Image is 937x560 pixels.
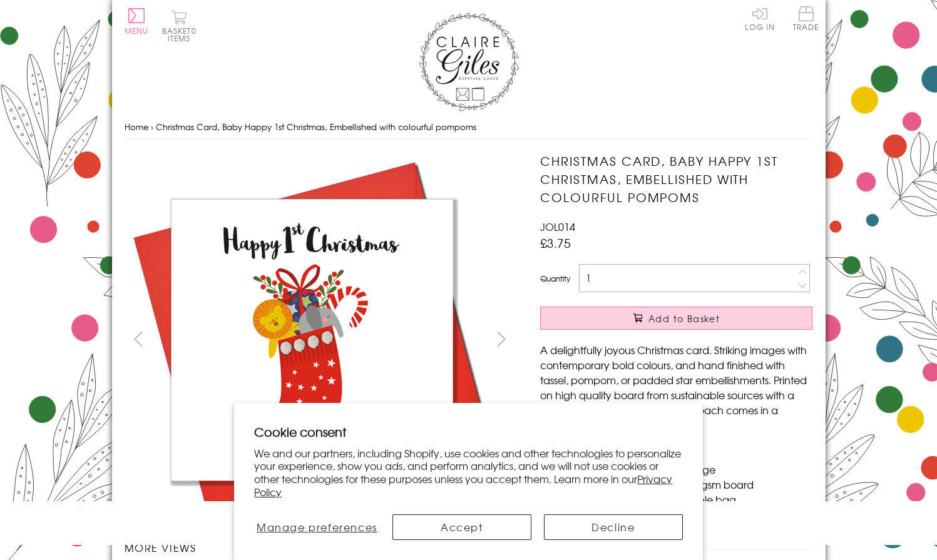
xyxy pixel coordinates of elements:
[125,325,153,353] button: prev
[648,312,720,325] span: Add to Basket
[156,121,476,133] span: Christmas Card, Baby Happy 1st Christmas, Embellished with colourful pompoms
[540,234,571,252] span: £3.75
[793,6,819,33] a: Trade
[257,519,377,534] span: Manage preferences
[392,514,531,540] button: Accept
[540,219,575,234] span: JOL014
[124,152,499,527] img: Christmas Card, Baby Happy 1st Christmas, Embellished with colourful pompoms
[151,121,153,133] span: ›
[487,325,515,353] button: next
[125,540,516,555] h3: More views
[125,115,813,140] nav: breadcrumbs
[168,25,197,44] span: 0 items
[125,8,149,34] button: Menu
[419,13,519,111] img: Claire Giles Greetings Cards
[254,423,683,440] h2: Cookie consent
[745,6,775,31] a: Log In
[254,514,379,540] button: Manage preferences
[540,342,812,432] p: A delightfully joyous Christmas card. Striking images with contemporary bold colours, and hand fi...
[793,6,819,31] span: Trade
[254,471,672,499] a: Privacy Policy
[125,121,148,133] a: Home
[125,25,149,36] span: Menu
[162,10,197,42] button: Basket0 items
[540,307,812,330] button: Add to Basket
[515,152,891,527] img: Christmas Card, Baby Happy 1st Christmas, Embellished with colourful pompoms
[540,273,570,284] label: Quantity
[254,447,683,499] p: We and our partners, including Shopify, use cookies and other technologies to personalize your ex...
[544,514,683,540] button: Decline
[540,152,812,206] h1: Christmas Card, Baby Happy 1st Christmas, Embellished with colourful pompoms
